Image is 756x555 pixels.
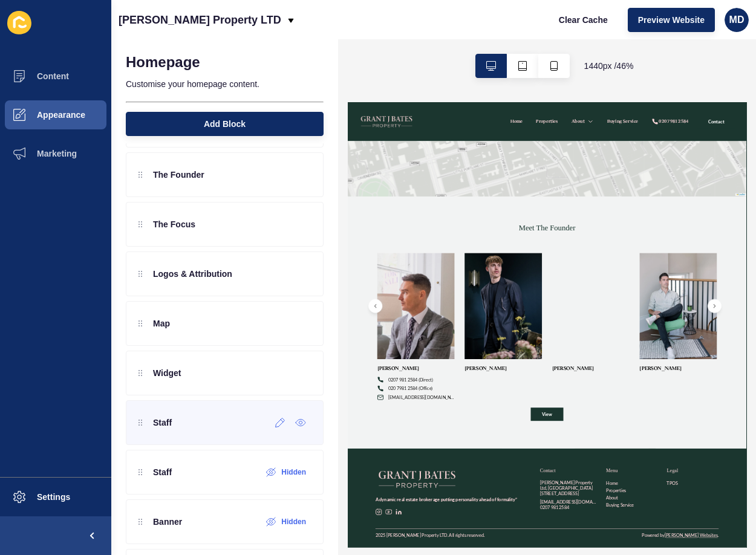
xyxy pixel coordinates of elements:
[204,118,246,130] span: Add Block
[186,265,686,285] h2: Meet The Founder
[126,54,200,71] h1: Homepage
[549,8,618,32] button: Clear Cache
[638,14,705,26] span: Preview Website
[729,14,745,26] span: MD
[24,6,145,79] img: Company logo
[153,417,172,429] p: Staff
[281,517,306,527] label: Hidden
[153,466,172,478] p: Staff
[489,35,518,50] a: About
[153,516,182,528] p: Banner
[355,35,383,50] a: Home
[119,5,281,35] p: [PERSON_NAME] Property LTD
[584,60,634,72] span: 1440 px / 46 %
[664,35,745,50] a: 020 7981 2584
[153,218,195,230] p: The Focus
[126,112,324,136] button: Add Block
[411,35,459,50] a: Properties
[680,35,745,50] div: 020 7981 2584
[153,268,232,280] p: Logos & Attribution
[153,367,181,379] p: Widget
[281,467,306,477] label: Hidden
[153,169,204,181] p: The Founder
[126,71,324,97] p: Customise your homepage content.
[153,317,170,329] p: Map
[559,14,608,26] span: Clear Cache
[567,35,635,50] a: Buying Service
[628,8,715,32] button: Preview Website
